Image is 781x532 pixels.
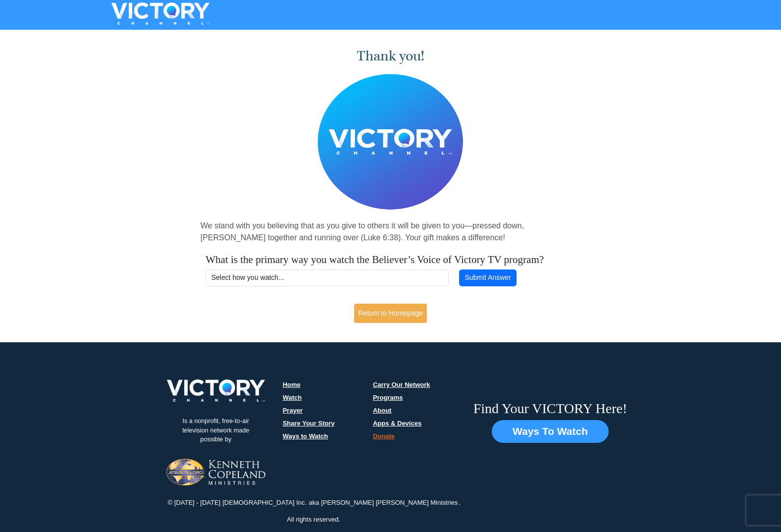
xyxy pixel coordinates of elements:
[167,498,222,508] p: © [DATE] - [DATE]
[283,381,301,388] a: Home
[201,48,581,64] h1: Thank you!
[286,515,341,525] p: All rights reserved.
[221,498,308,508] p: [DEMOGRAPHIC_DATA] Inc.
[373,432,395,440] a: Donate
[166,459,265,485] img: Jesus-is-Lord-logo.png
[206,254,575,266] h4: What is the primary way you watch the Believer’s Voice of Victory TV program?
[308,498,320,508] p: aka
[283,432,328,440] a: Ways to Watch
[166,409,265,452] p: Is a nonprofit, free-to-air television network made possible by
[317,74,464,210] img: Believer's Voice of Victory Network
[373,407,392,414] a: About
[473,400,627,417] h6: Find Your VICTORY Here!
[354,304,427,323] a: Return to Homepage
[373,420,421,427] a: Apps & Devices
[99,2,222,25] img: VICTORYTHON - VICTORY Channel
[283,407,303,414] a: Prayer
[154,379,278,402] img: victory-logo.png
[459,269,517,286] button: Submit Answer
[283,420,335,427] a: Share Your Story
[320,498,459,508] p: [PERSON_NAME] [PERSON_NAME] Ministries
[201,220,581,244] p: We stand with you believing that as you give to others it will be given to you—pressed down, [PER...
[492,420,609,443] button: Ways To Watch
[283,394,302,401] a: Watch
[373,381,430,388] a: Carry Our Network
[373,394,403,401] a: Programs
